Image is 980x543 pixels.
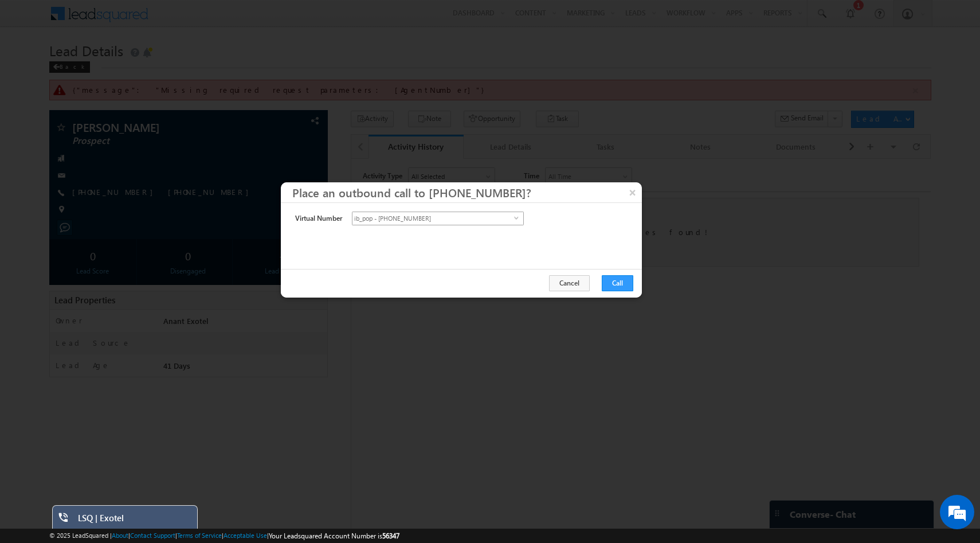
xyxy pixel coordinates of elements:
div: All Selected [57,9,143,26]
h3: Place an outbound call to [PHONE_NUMBER]? [292,182,642,202]
span: Virtual Number [295,213,342,224]
em: Start Chat [156,353,208,369]
button: Call [602,275,633,291]
button: Cancel [549,275,590,291]
div: Minimize live chat window [188,6,215,33]
span: ib_pop - [PHONE_NUMBER] [352,212,514,225]
span: 56347 [382,532,399,540]
a: Contact Support [130,532,175,539]
span: © 2025 LeadSquared | | | | | [49,530,399,541]
a: About [112,532,128,539]
div: No activities found! [11,39,568,108]
div: All Time [197,13,220,23]
span: Your Leadsquared Account Number is [269,532,399,540]
a: Terms of Service [177,532,222,539]
div: Chat with us now [60,60,193,75]
div: LSQ | Exotel [78,513,189,529]
span: Time [173,9,188,26]
button: × [624,182,642,202]
div: All Selected [60,13,93,23]
span: Activity Type [11,9,51,26]
span: select [514,215,523,220]
a: Acceptable Use [224,532,267,539]
textarea: Type your message and hit 'Enter' [15,106,209,343]
img: d_60004797649_company_0_60004797649 [19,60,48,75]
